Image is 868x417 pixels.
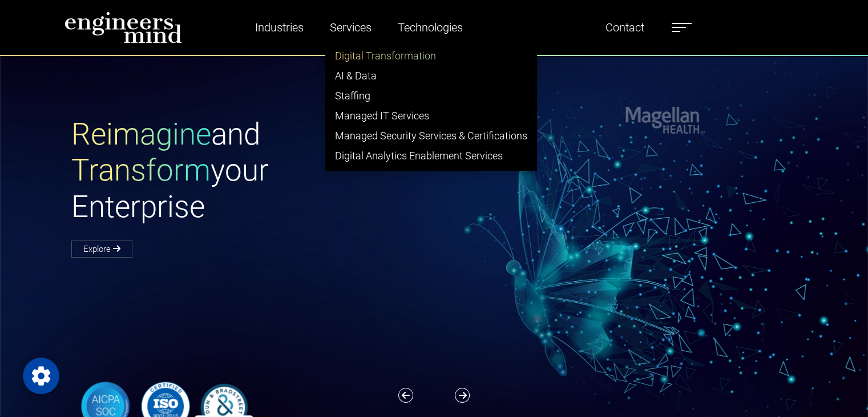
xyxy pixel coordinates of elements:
[326,46,536,66] a: Digital Transformation
[601,14,649,41] a: Contact
[326,146,536,166] a: Digital Analytics Enablement Services
[326,106,536,126] a: Managed IT Services
[71,117,434,226] h1: and your Enterprise
[325,14,376,41] a: Services
[325,41,537,171] ul: Industries
[326,126,536,146] a: Managed Security Services & Certifications
[71,153,211,188] span: Transform
[251,14,308,41] a: Industries
[326,66,536,86] a: AI & Data
[71,117,211,152] span: Reimagine
[64,11,182,43] img: logo
[71,240,132,258] a: Explore
[326,86,536,106] a: Staffing
[393,14,467,41] a: Technologies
